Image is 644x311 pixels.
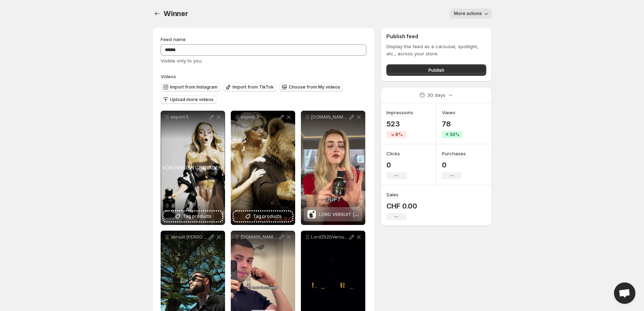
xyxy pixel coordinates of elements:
[170,97,214,102] span: Upload more videos
[386,191,399,198] h3: Sales
[427,91,445,99] p: 30 days
[386,150,400,157] h3: Clicks
[386,64,486,76] button: Publish
[279,83,343,91] button: Choose from My videos
[386,202,417,210] p: CHF 0.00
[395,132,402,137] span: 8%
[164,211,222,221] button: Tag products
[241,234,278,240] p: [DOMAIN_NAME]_-MBjgPvVMlYWVkg1GFQXs5gmXuRAzyS5VLByQfzkAWvJaTPN1JaeQXTfHEVl1mSsSR2OGWa1fbBHfP0
[161,95,216,104] button: Upload more videos
[161,83,220,91] button: Import from Instagram
[253,213,282,220] span: Tag products
[171,114,208,120] p: export 5
[450,132,459,137] span: 53%
[233,84,274,90] span: Import from TikTok
[614,282,635,304] div: Open chat
[386,43,486,57] p: Display the feed as a carousel, spotlight, etc., across your store.
[428,66,444,74] span: Publish
[442,109,455,116] h3: Views
[311,234,348,240] p: Lord2520Versuit_01
[161,74,176,79] span: Videos
[161,111,225,225] div: export 5Tag products
[442,120,462,128] p: 78
[161,36,186,42] span: Feed name
[386,120,413,128] p: 523
[234,211,292,221] button: Tag products
[386,161,406,169] p: 0
[183,213,211,220] span: Tag products
[442,161,466,169] p: 0
[164,9,188,18] span: Winner
[289,84,340,90] span: Choose from My videos
[386,33,486,40] h2: Publish feed
[442,150,466,157] h3: Purchases
[450,9,492,19] button: More actions
[171,234,208,240] p: Versuit [PERSON_NAME] 1_H1
[161,58,203,64] span: Visible only to you.
[223,83,277,91] button: Import from TikTok
[170,84,218,90] span: Import from Instagram
[241,114,278,120] p: export 3
[386,109,413,116] h3: Impressions
[301,111,365,225] div: [DOMAIN_NAME]_-KYSCAe6oqWwDSyyYt1VRUjy7Tw0LQ_LORD VERSUIT [50ml] HerrenLORD VERSUIT [50ml] [PERSO...
[454,11,482,16] span: More actions
[231,111,295,225] div: export 3Tag products
[311,114,348,120] p: [DOMAIN_NAME]_-KYSCAe6oqWwDSyyYt1VRUjy7Tw0LQ_
[152,9,162,19] button: Settings
[319,211,405,217] span: LORD VERSUIT [50ml] [PERSON_NAME]
[307,210,316,219] img: LORD VERSUIT [50ml] Herren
